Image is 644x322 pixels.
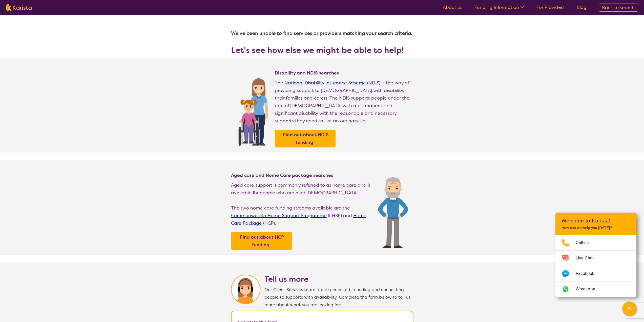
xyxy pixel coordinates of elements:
[264,286,413,309] p: Our Client Services team are experienced in finding and connecting people to supports with availa...
[576,239,595,247] span: Call us
[276,131,334,146] a: Find out about NDIS funding
[536,4,565,10] a: For Providers
[576,270,600,277] span: Facebook
[284,80,380,86] a: National Disability Insurance Scheme (NDIS)
[283,132,329,145] b: Find out about NDIS funding
[622,301,636,316] button: Channel Menu
[231,275,260,304] img: Karista Client Service
[232,233,290,249] a: Find out about HCP funding
[443,4,462,10] a: About us
[378,177,408,248] img: Find Age care and home care package services and providers
[236,75,270,146] img: Find NDIS and Disability services and providers
[562,218,630,224] h2: Welcome to Karista!
[231,27,413,40] h1: We've been unable to find services or providers matching your search criteria.
[231,181,373,197] p: Aged care support is commonly referred to as home care and is available for people who are over [...
[599,4,638,12] a: Back to search
[231,46,413,55] h3: Let's see how else we might be able to help!
[576,285,601,293] span: WhatsApp
[264,275,413,284] h2: Tell us more
[231,213,327,219] a: Commonwealth Home Support Programme
[602,5,635,11] span: Back to search
[555,281,636,297] a: Web link opens in a new tab.
[275,79,413,125] p: The is the way of providing support to [DEMOGRAPHIC_DATA] with disability, their families and car...
[555,235,636,297] ul: Choose channel
[555,213,636,297] div: Channel Menu
[275,70,413,76] h4: Disability and NDIS searches
[474,4,524,10] a: Funding Information
[576,254,600,262] span: Live Chat
[577,4,587,10] a: Blog
[6,4,32,11] img: Karista logo
[231,204,373,227] p: The two home care funding streams available are the (CHSP) and (HCP).
[562,226,630,230] p: How can we help you [DATE]?
[231,172,373,178] h4: Aged care and Home Care package searches
[240,234,284,248] b: Find out about HCP funding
